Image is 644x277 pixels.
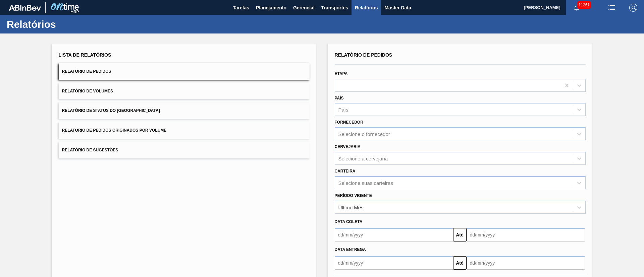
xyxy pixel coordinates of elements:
input: dd/mm/yyyy [335,256,453,270]
button: Relatório de Volumes [59,83,310,99]
span: Relatório de Volumes [62,89,113,93]
button: Até [453,256,467,270]
button: Relatório de Status do [GEOGRAPHIC_DATA] [59,102,310,119]
span: 11261 [577,1,591,9]
span: Relatório de Pedidos [335,52,392,58]
span: Tarefas [233,4,249,12]
div: Selecione a cervejaria [338,155,388,161]
button: Relatório de Pedidos Originados por Volume [59,122,310,139]
input: dd/mm/yyyy [467,228,585,241]
button: Relatório de Pedidos [59,63,310,80]
h1: Relatórios [7,20,126,28]
img: TNhmsLtSVTkK8tSr43FrP2fwEKptu5GPRR3wAAAABJRU5ErkJggg== [9,5,41,11]
div: País [338,107,348,113]
span: Gerencial [293,4,315,12]
div: Último Mês [338,204,364,210]
button: Relatório de Sugestões [59,142,310,158]
span: Lista de Relatórios [59,52,111,58]
label: Período Vigente [335,193,372,198]
button: Até [453,228,467,241]
span: Relatórios [355,4,378,12]
img: Logout [629,4,637,12]
input: dd/mm/yyyy [335,228,453,241]
button: Notificações [566,3,587,12]
label: Carteira [335,169,356,174]
label: País [335,96,344,100]
span: Master Data [384,4,411,12]
span: Data entrega [335,247,366,252]
label: Cervejaria [335,144,361,149]
span: Planejamento [256,4,286,12]
label: Fornecedor [335,120,363,125]
img: userActions [608,4,616,12]
span: Relatório de Sugestões [62,148,118,152]
span: Data coleta [335,219,363,224]
span: Transportes [321,4,348,12]
div: Selecione suas carteiras [338,180,393,186]
span: Relatório de Status do [GEOGRAPHIC_DATA] [62,108,160,113]
label: Etapa [335,71,348,76]
input: dd/mm/yyyy [467,256,585,270]
span: Relatório de Pedidos [62,69,111,74]
span: Relatório de Pedidos Originados por Volume [62,128,167,133]
div: Selecione o fornecedor [338,131,390,137]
